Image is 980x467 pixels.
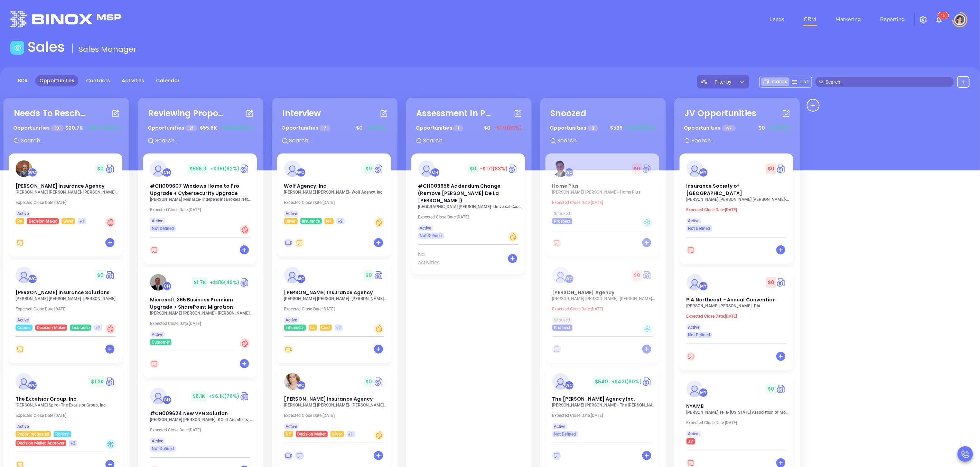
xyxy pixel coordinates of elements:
[776,384,786,394] img: Quote
[819,80,824,84] span: search
[680,103,795,153] div: JV OpportunitiesOpportunities 47$0+$0(0%)
[545,103,661,153] div: SnoozedOpportunities 3$539+$431(80%)
[277,153,392,260] div: profileWalter Contreras$0Circle dollarWolf Agency, Inc[PERSON_NAME] [PERSON_NAME]- Wolf Agency, I...
[468,164,478,174] span: $ 0
[240,277,250,288] a: Quote
[277,103,392,153] div: InterviewOpportunities 7$0+$0(0%)
[332,430,342,438] span: Silver
[552,183,579,189] span: Home Plus
[16,307,119,311] p: Expected Close Date: [DATE]
[551,107,587,120] div: Snoozed
[680,153,795,267] div: profileMegan Youmans$0Circle dollarInsurance Society of [GEOGRAPHIC_DATA][PERSON_NAME] [PERSON_NA...
[17,439,64,447] span: Decision Maker, Approver
[687,410,790,415] p: Edith Tella - New York Association of Mortgage Brokers (NYAMB)
[552,413,656,418] p: Expected Close Date: [DATE]
[374,164,384,174] img: Quote
[699,388,708,397] div: Megan Youmans
[95,164,105,174] span: $ 0
[105,270,115,280] img: Quote
[143,103,258,153] div: Reviewing ProposalOpportunities 21$55.8K+$35.1K(63%)
[240,391,250,401] img: Quote
[284,183,327,189] span: Wolf Agency, Inc
[72,324,90,331] span: Insurance
[9,103,124,153] div: Needs To RescheduleOpportunities 19$20.7K+$10.7K(52%)
[411,103,526,153] div: Assessment In ProgressOpportunities 1$0-$171(83%)
[297,168,306,177] div: Walter Contreras
[71,439,75,447] span: +2
[800,78,808,85] span: List
[16,190,119,195] p: Paul Meagher - Meagher Insurance Agency
[14,75,32,86] a: BDR
[277,366,391,437] a: profileWalter Contreras$0Circle dollar[PERSON_NAME] Insurance Agency[PERSON_NAME] [PERSON_NAME]- ...
[766,384,776,394] span: $ 0
[687,183,743,197] span: Insurance Society of Philadelphia
[150,296,233,310] span: Microsoft 365 Business Premium Upgrade + SharePoint Migration
[28,168,37,177] div: Walter Contreras
[545,153,659,224] a: profileWalter Contreras$0Circle dollarHome Plus[PERSON_NAME] [PERSON_NAME]- Home PlusExpected Clo...
[554,217,571,225] span: Prospect
[699,168,708,177] div: Megan Youmans
[105,376,115,387] img: Quote
[240,338,250,348] div: Hot
[210,279,240,286] span: +$816 (49%)
[240,164,250,174] a: Quote
[80,217,84,225] span: +1
[29,217,57,225] span: Decision Maker
[687,381,703,397] img: NYAMB
[284,395,373,402] span: Fernandez Insurance Agency
[374,376,384,387] img: Quote
[418,160,435,177] img: #CH009658 Addendum Change (Remove David De La Rosa)
[185,125,197,131] span: 21
[289,136,392,145] input: Search...
[143,267,258,381] div: profileCarla Humber$1.7K+$816(49%)Circle dollarMicrosoft 365 Business Premium Upgrade + SharePoin...
[10,11,121,27] img: logo
[374,270,384,280] img: Quote
[143,267,257,345] a: profileCarla Humber$1.7K+$816(49%)Circle dollarMicrosoft 365 Business Premium Upgrade + SharePoin...
[28,381,37,390] div: Walter Contreras
[277,260,392,366] div: profileWalter Contreras$0Circle dollar[PERSON_NAME] Insurance Agency[PERSON_NAME] [PERSON_NAME]- ...
[364,270,374,281] span: $ 0
[143,381,257,452] a: profileCarla Humber$8.1K+$6.1K(76%)Circle dollar#CH009624 New VPN Solution[PERSON_NAME] [PERSON_N...
[220,124,254,132] span: +$35.1K (63%)
[680,267,793,338] a: profileMegan Youmans$0Circle dollarPIA Northeast - Annual Convention[PERSON_NAME] [PERSON_NAME]- ...
[16,160,32,177] img: Meagher Insurance Agency
[642,376,652,387] img: Quote
[9,260,124,366] div: profileWalter Contreras$0Circle dollar[PERSON_NAME] Insurance Solutions[PERSON_NAME] [PERSON_NAME...
[152,331,163,338] span: Active
[366,124,388,132] span: +$0 (0%)
[416,122,464,134] p: Opportunities
[152,437,163,445] span: Active
[423,136,526,145] input: Search...
[150,274,167,291] img: Microsoft 365 Business Premium Upgrade + SharePoint Migration
[284,413,388,418] p: Expected Close Date: [DATE]
[612,378,642,385] span: +$431 (80%)
[552,190,656,195] p: Luis Lleshi - Home Plus
[79,44,137,55] span: Sales Manager
[508,164,518,174] a: Quote
[552,296,656,301] p: Wayne Vitale - Vitale Agency
[277,153,391,224] a: profileWalter Contreras$0Circle dollarWolf Agency, Inc[PERSON_NAME] [PERSON_NAME]- Wolf Agency, I...
[150,160,167,177] img: #CH009607 Windows Home to Pro Upgrade + Cybersecurity Upgrade
[418,204,522,209] p: Socorro Sanchez - Universal Casualty Risk Retention Group Inc.
[51,125,63,131] span: 19
[16,289,110,296] span: Davenport Insurance Solutions
[494,124,522,132] span: -$171 (83%)
[64,123,84,133] span: $ 20.7K
[348,430,353,438] span: +1
[552,395,635,402] span: The Willis E. Kilborne Agency Inc.
[150,183,240,197] span: #CH009607 Windows Home to Pro Upgrade + Cybersecurity Upgrade
[483,123,493,133] span: $ 0
[198,123,218,133] span: $ 55.8K
[687,403,704,410] span: NYAMB
[552,373,569,390] img: The Willis E. Kilborne Agency Inc.
[420,224,431,232] span: Active
[557,136,661,145] input: Search...
[240,225,250,235] div: Hot
[687,197,790,202] p: Ann Marie Snyder - Insurance Society of Philadelphia
[17,324,31,331] span: Copper
[642,270,652,280] a: Quote
[9,366,122,446] a: profileWalter Contreras$1.3KCircle dollarThe Excelsior Group, Inc.[PERSON_NAME] Spiro- The Excels...
[37,324,65,331] span: Decision Maker
[192,277,208,288] span: $ 1.7K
